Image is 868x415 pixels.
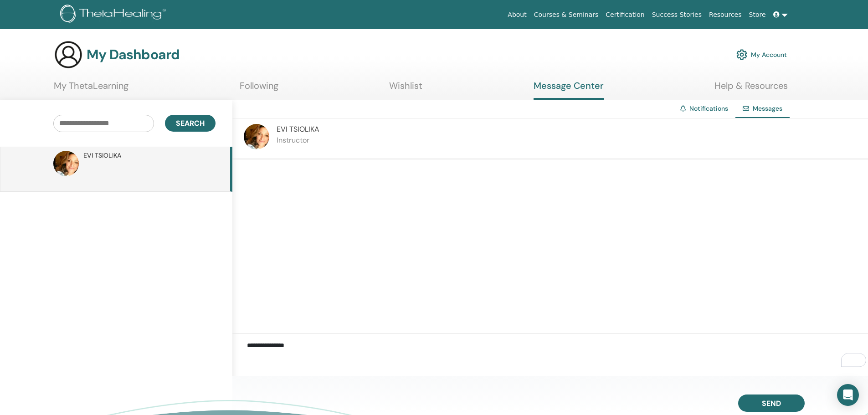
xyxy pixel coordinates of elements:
[176,118,205,128] span: Search
[762,399,781,408] span: Send
[504,6,530,23] a: About
[244,124,269,149] img: default.jpg
[738,395,805,412] button: Send
[54,40,83,69] img: generic-user-icon.jpg
[247,340,868,369] textarea: To enrich screen reader interactions, please activate Accessibility in Grammarly extension settings
[714,80,788,98] a: Help & Resources
[753,104,782,113] span: Messages
[689,104,728,113] a: Notifications
[389,80,422,98] a: Wishlist
[736,47,747,62] img: cog.svg
[277,124,319,134] span: EVI TSIOLIKA
[736,45,787,65] a: My Account
[705,6,745,23] a: Resources
[87,46,180,63] h3: My Dashboard
[277,135,319,146] p: Instructor
[240,80,278,98] a: Following
[648,6,705,23] a: Success Stories
[54,80,128,98] a: My ThetaLearning
[53,151,79,176] img: default.jpg
[60,5,169,25] img: logo.png
[165,115,216,132] button: Search
[530,6,602,23] a: Courses & Seminars
[602,6,648,23] a: Certification
[745,6,770,23] a: Store
[837,384,859,406] div: Open Intercom Messenger
[534,80,604,100] a: Message Center
[83,151,121,160] span: EVI TSIOLIKA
